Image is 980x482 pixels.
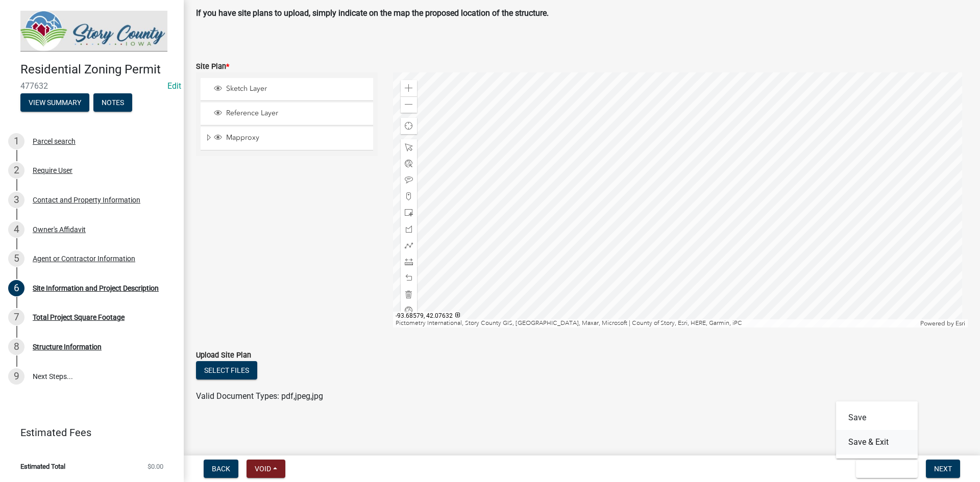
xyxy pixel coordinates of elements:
button: Void [247,460,285,478]
span: $0.00 [148,463,163,470]
button: Save & Exit [856,460,918,478]
button: Notes [93,93,132,112]
label: Site Plan [196,63,229,70]
span: Reference Layer [224,109,370,118]
div: Agent or Contractor Information [33,255,135,262]
strong: If you have site plans to upload, simply indicate on the map the proposed location of the structure. [196,8,549,18]
div: Contact and Property Information [33,196,140,204]
div: 7 [8,309,24,325]
div: Mapproxy [212,133,370,143]
div: Powered by [918,319,968,327]
div: 8 [8,339,24,355]
wm-modal-confirm: Notes [93,99,132,107]
div: Reference Layer [212,109,370,119]
img: Story County, Iowa [20,11,167,52]
button: Select files [196,361,257,379]
div: Zoom out [401,96,417,113]
wm-modal-confirm: Summary [20,99,89,107]
span: Save & Exit [864,465,903,473]
div: 5 [8,250,24,267]
div: Structure Information [33,343,102,350]
a: Esri [955,320,965,327]
span: Estimated Total [20,463,65,470]
div: Pictometry International, Story County GIS, [GEOGRAPHIC_DATA], Maxar, Microsoft | County of Story... [393,319,918,327]
div: Sketch Layer [212,84,370,94]
div: Save & Exit [836,401,918,459]
div: 9 [8,368,24,385]
li: Mapproxy [201,127,373,150]
span: Back [212,465,230,473]
ul: Layer List [200,75,374,154]
div: 6 [8,280,24,296]
button: View Summary [20,93,89,112]
div: Total Project Square Footage [33,314,125,321]
span: 477632 [20,81,163,91]
h4: Residential Zoning Permit [20,62,176,77]
div: Zoom in [401,80,417,96]
span: Expand [205,133,212,144]
div: 4 [8,221,24,238]
span: Void [255,465,271,473]
span: Mapproxy [224,133,370,142]
div: Site Information and Project Description [33,285,159,292]
span: Sketch Layer [224,84,370,93]
div: Require User [33,167,72,174]
span: Next [934,465,952,473]
a: Estimated Fees [8,422,167,443]
button: Next [926,460,960,478]
a: Edit [167,81,181,91]
div: 1 [8,133,24,149]
li: Sketch Layer [201,78,373,101]
div: 3 [8,192,24,208]
wm-modal-confirm: Edit Application Number [167,81,181,91]
button: Save [836,405,918,430]
div: Find my location [401,118,417,134]
div: 2 [8,162,24,179]
span: Valid Document Types: pdf,jpeg,jpg [196,391,323,401]
button: Back [204,460,238,478]
label: Upload Site Plan [196,352,251,359]
li: Reference Layer [201,103,373,125]
div: Parcel search [33,138,76,145]
div: Owner's Affidavit [33,226,86,233]
button: Save & Exit [836,430,918,454]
